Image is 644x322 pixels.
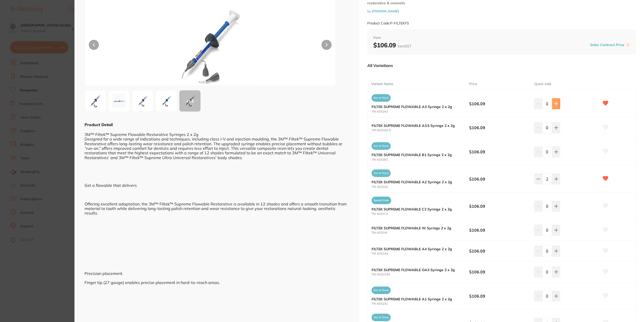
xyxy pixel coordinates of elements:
[367,63,393,68] p: All Variations
[372,287,391,294] span: Out of Stock
[372,9,399,13] a: [PERSON_NAME]
[367,1,636,5] small: restorative & cosmetic
[372,297,459,301] b: FILTEK SUPREME FLOWABLE A1 Syringe 2 x 2g
[135,6,285,86] img: LTYwMzJDMi5qcGVn
[179,90,201,112] button: +16
[398,44,411,48] span: excl. GST
[367,9,636,13] small: by
[469,149,528,155] b: $106.09
[469,227,528,233] b: $106.09
[372,226,459,230] b: FILTEK SUPREME FLOWABLE W Syringe 2 x 2g
[372,185,469,189] small: TM-6032A2
[372,212,469,216] small: TM-6032C2
[367,21,409,25] small: Product Code: P-FILTEKFS
[469,248,528,254] b: $106.09
[372,169,391,177] span: Out of Stock
[372,252,469,255] small: TM-6032A4
[372,268,459,272] b: FILTEK SUPREME FLOWABLE OA3 Syringe 2 x 2g
[110,92,128,110] img: LTYwMzJEMi5qcGVn
[534,82,551,87] p: Quick Add
[626,43,630,47] label: i
[372,273,469,276] small: TM-6032OA3
[372,207,459,211] b: FILTEK SUPREME FLOWABLE C2 Syringe 2 x 2g
[134,92,152,110] img: MzJBMS5qcGc
[589,43,626,47] button: Enter Contract Price
[373,35,630,40] span: from
[469,82,477,87] p: Price
[372,180,459,184] b: FILTEK SUPREME FLOWABLE A2 Syringe 2 x 2g
[179,90,200,112] div: + 16
[469,101,528,106] b: $106.09
[371,82,393,87] p: Variant Name
[372,94,391,102] span: Out of Stock
[469,176,528,182] b: $106.09
[372,314,391,321] span: Out of Stock
[372,247,459,251] b: FILTEK SUPREME FLOWABLE A4 Syringe 2 x 2g
[469,293,528,299] b: $106.09
[372,158,469,161] small: TM-6032B1
[372,231,469,234] small: TM-6032W
[372,142,391,150] span: Out of Stock
[372,105,459,109] b: FILTEK SUPREME FLOWABLE A3 Syringe 2 x 2g
[85,122,113,127] b: Product Detail
[157,92,175,110] img: MzJBMi5qcGc
[372,153,459,157] b: FILTEK SUPREME FLOWABLE B1 Syringe 2 x 2g
[373,41,411,49] b: $106.09
[469,203,528,209] b: $106.09
[372,302,469,305] small: TM-6032A1
[372,129,469,132] small: TM-6032A3-5
[372,124,459,128] b: FILTEK SUPREME FLOWABLE A3.5 Syringe 2 x 2g
[86,92,104,110] img: LTYwMzJDMi5qcGVn
[469,269,528,275] b: $106.09
[372,197,391,204] span: Special Order
[372,110,469,113] small: TM-6032A3
[469,125,528,130] b: $106.09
